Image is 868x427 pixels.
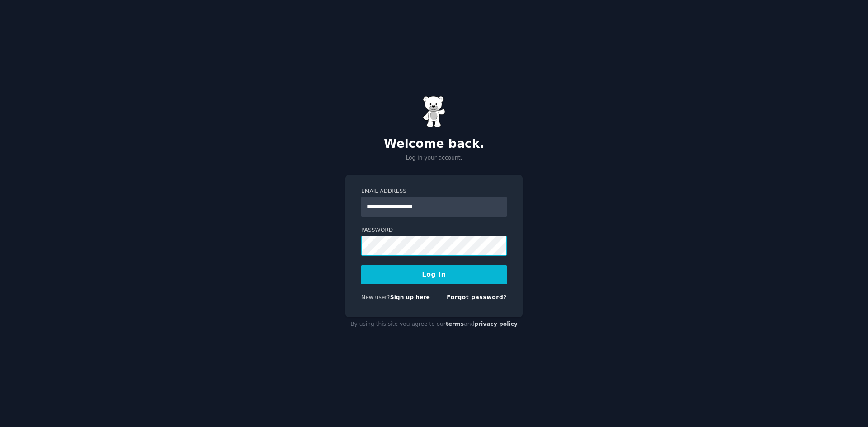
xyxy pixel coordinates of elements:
[446,321,464,327] a: terms
[361,188,507,196] label: Email Address
[423,96,445,127] img: Gummy Bear
[345,137,523,151] h2: Welcome back.
[345,317,523,332] div: By using this site you agree to our and
[390,294,430,300] a: Sign up here
[474,321,518,327] a: privacy policy
[345,154,523,162] p: Log in your account.
[361,226,507,235] label: Password
[447,294,507,300] a: Forgot password?
[361,294,390,300] span: New user?
[361,265,507,284] button: Log In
